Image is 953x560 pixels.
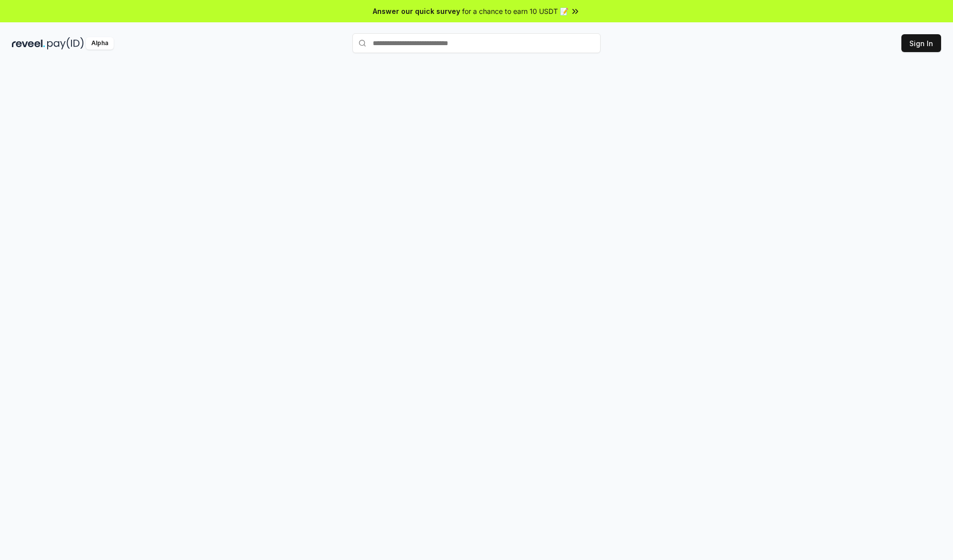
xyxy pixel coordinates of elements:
img: reveel_dark [12,37,45,50]
div: Alpha [86,37,114,50]
span: Answer our quick survey [373,6,460,16]
span: for a chance to earn 10 USDT 📝 [462,6,568,16]
button: Sign In [901,34,941,52]
img: pay_id [47,37,84,50]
